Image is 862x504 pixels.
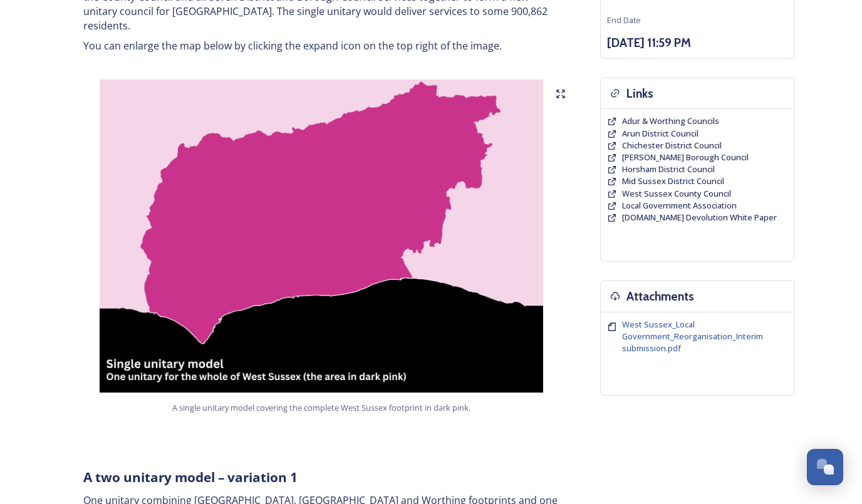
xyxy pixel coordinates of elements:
[622,115,719,127] a: Adur & Worthing Councils
[622,152,749,163] a: [PERSON_NAME] Borough Council
[626,85,653,103] h3: Links
[622,128,698,139] span: Arun District Council
[622,175,724,187] a: Mid Sussex District Council
[172,402,470,414] span: A single unitary model covering the complete West Sussex footprint in dark pink.
[807,449,843,485] button: Open Chat
[622,212,777,223] span: [DOMAIN_NAME] Devolution White Paper
[607,14,641,26] span: End Date
[622,188,731,200] a: West Sussex County Council
[622,200,737,212] a: Local Government Association
[622,163,715,175] span: Horsham District Council
[622,140,722,151] span: Chichester District Council
[626,287,694,306] h3: Attachments
[83,39,559,53] p: You can enlarge the map below by clicking the expand icon on the top right of the image.
[622,163,715,175] a: Horsham District Council
[622,175,724,187] span: Mid Sussex District Council
[83,468,298,486] strong: A two unitary model – variation 1
[622,140,722,152] a: Chichester District Council
[607,34,787,52] h3: [DATE] 11:59 PM
[622,200,737,211] span: Local Government Association
[622,319,763,354] span: West Sussex_Local Government_Reorganisation_Interim submission.pdf
[622,128,698,140] a: Arun District Council
[622,212,777,224] a: [DOMAIN_NAME] Devolution White Paper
